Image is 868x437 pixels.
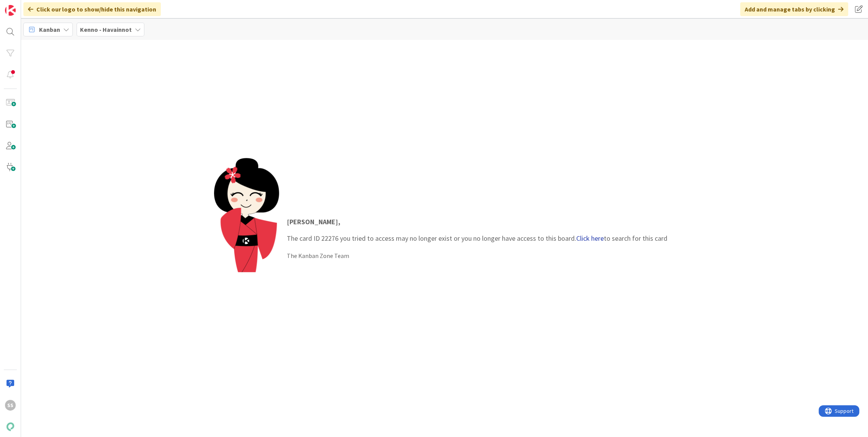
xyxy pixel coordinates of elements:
[23,2,161,16] div: Click our logo to show/hide this navigation
[287,251,667,260] div: The Kanban Zone Team
[16,1,35,10] span: Support
[80,26,132,33] b: Kenno - Havainnot
[287,217,340,226] strong: [PERSON_NAME] ,
[740,2,848,16] div: Add and manage tabs by clicking
[287,217,667,243] p: The card ID 22276 you tried to access may no longer exist or you no longer have access to this bo...
[39,25,60,34] span: Kanban
[576,234,604,243] a: Click here
[5,421,16,432] img: avatar
[5,5,16,16] img: Visit kanbanzone.com
[5,400,16,411] div: SS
